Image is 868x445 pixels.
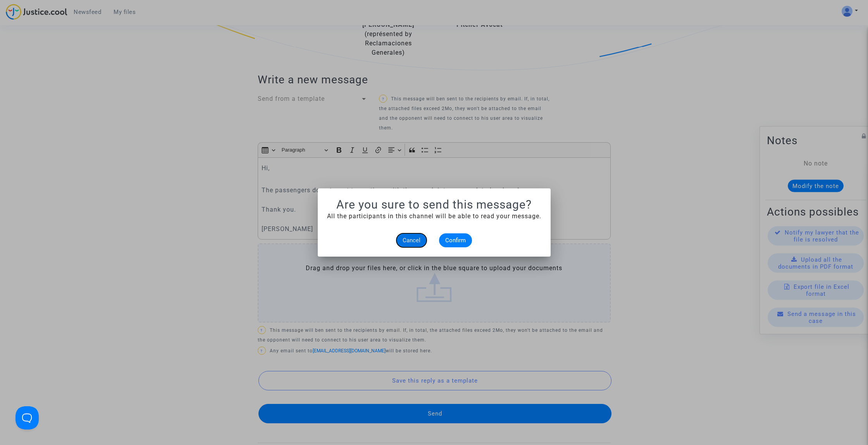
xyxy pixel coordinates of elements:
[15,406,39,429] iframe: Help Scout Beacon - Open
[439,233,472,247] button: Confirm
[445,237,466,244] span: Confirm
[327,198,541,212] h1: Are you sure to send this message?
[396,233,427,247] button: Cancel
[327,212,541,220] span: All the participants in this channel will be able to read your message.
[403,237,420,244] span: Cancel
